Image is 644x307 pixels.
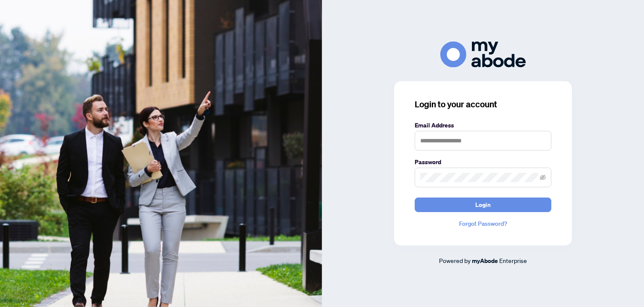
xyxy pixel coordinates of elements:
label: Email Address [415,121,551,130]
label: Password [415,157,551,167]
h3: Login to your account [415,98,551,110]
a: Forgot Password? [415,219,551,228]
button: Login [415,198,551,212]
a: myAbode [472,256,498,266]
span: eye-invisible [540,174,546,180]
span: Login [475,198,491,212]
img: ma-logo [440,41,526,68]
span: Powered by [439,257,471,264]
span: Enterprise [499,257,527,264]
